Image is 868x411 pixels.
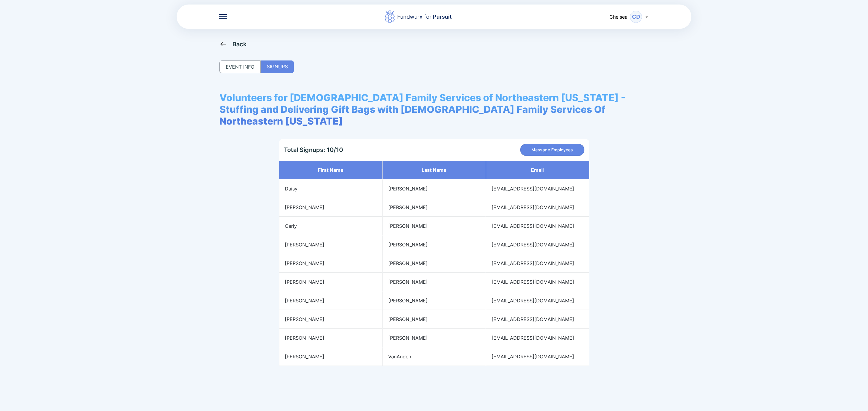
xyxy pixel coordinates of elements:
div: SIGNUPS [261,60,294,73]
td: [PERSON_NAME] [382,198,486,217]
td: [EMAIL_ADDRESS][DOMAIN_NAME] [486,254,589,273]
td: [PERSON_NAME] [279,235,382,254]
span: Message Employees [531,147,573,153]
div: CD [630,11,642,23]
td: [EMAIL_ADDRESS][DOMAIN_NAME] [486,235,589,254]
td: Daisy [279,179,382,198]
td: [PERSON_NAME] [382,273,486,291]
td: [PERSON_NAME] [279,254,382,273]
td: VanAnden [382,347,486,366]
td: [PERSON_NAME] [382,254,486,273]
span: Pursuit [432,14,452,20]
div: EVENT INFO [219,60,261,73]
span: Chelsea [609,14,627,20]
td: [EMAIL_ADDRESS][DOMAIN_NAME] [486,310,589,329]
td: [PERSON_NAME] [279,198,382,217]
td: [PERSON_NAME] [279,291,382,310]
td: [PERSON_NAME] [279,273,382,291]
td: [PERSON_NAME] [279,347,382,366]
th: Email [486,161,589,179]
td: [EMAIL_ADDRESS][DOMAIN_NAME] [486,347,589,366]
td: Carly [279,217,382,235]
td: [PERSON_NAME] [382,217,486,235]
th: First name [279,161,382,179]
td: [EMAIL_ADDRESS][DOMAIN_NAME] [486,179,589,198]
td: [EMAIL_ADDRESS][DOMAIN_NAME] [486,273,589,291]
td: [PERSON_NAME] [382,235,486,254]
td: [PERSON_NAME] [279,310,382,329]
button: Message Employees [520,144,584,156]
div: Back [232,41,247,48]
td: [PERSON_NAME] [382,291,486,310]
td: [EMAIL_ADDRESS][DOMAIN_NAME] [486,198,589,217]
td: [EMAIL_ADDRESS][DOMAIN_NAME] [486,329,589,347]
div: Total Signups: 10/10 [284,146,343,153]
div: Fundwurx for [397,13,452,21]
span: Volunteers for [DEMOGRAPHIC_DATA] Family Services of Northeastern [US_STATE] - Stuffing and Deliv... [219,92,649,127]
td: [PERSON_NAME] [382,179,486,198]
td: [EMAIL_ADDRESS][DOMAIN_NAME] [486,291,589,310]
th: Last name [382,161,486,179]
td: [PERSON_NAME] [279,329,382,347]
td: [PERSON_NAME] [382,310,486,329]
td: [PERSON_NAME] [382,329,486,347]
td: [EMAIL_ADDRESS][DOMAIN_NAME] [486,217,589,235]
